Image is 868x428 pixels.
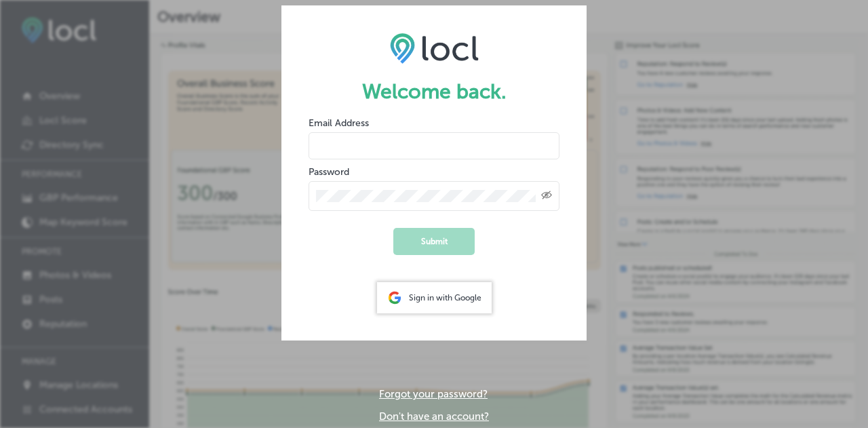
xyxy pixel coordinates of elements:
[541,190,552,202] span: Toggle password visibility
[377,282,492,313] div: Sign in with Google
[390,33,479,64] img: LOCL logo
[379,388,488,400] a: Forgot your password?
[393,228,475,255] button: Submit
[309,79,559,104] h1: Welcome back.
[309,117,369,129] label: Email Address
[379,410,489,423] a: Don't have an account?
[309,166,349,178] label: Password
